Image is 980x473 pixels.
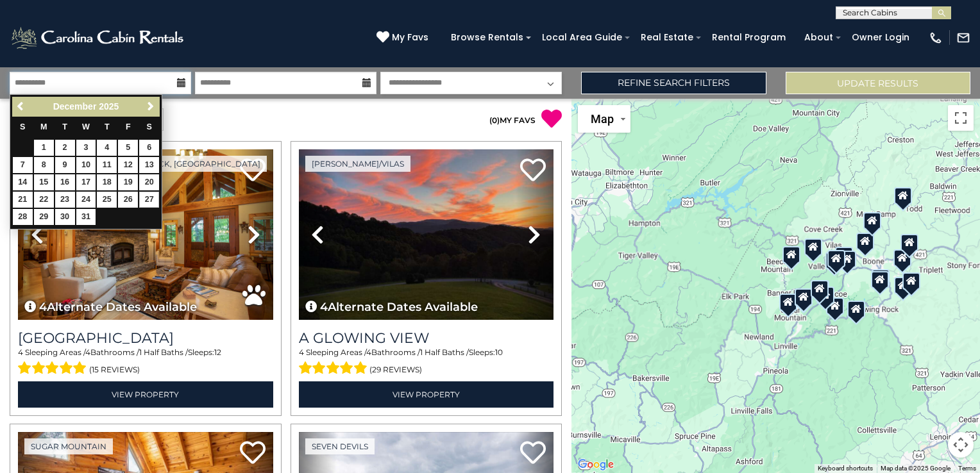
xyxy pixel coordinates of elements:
span: Wednesday [82,122,90,131]
a: View Property [299,381,554,408]
span: Friday [126,122,131,131]
a: Previous [13,99,30,115]
a: Add to favorites [240,440,266,467]
button: Map camera controls [948,432,974,458]
span: 4 [39,299,47,316]
a: My Favs [376,31,432,45]
a: 4 [97,140,117,156]
a: 11 [97,157,117,173]
a: Add to favorites [520,157,546,185]
span: 4 [18,347,23,357]
a: [PERSON_NAME]/Vilas [305,156,410,172]
a: 29 [34,209,54,225]
a: 30 [55,209,75,225]
img: Google [575,456,617,473]
a: Owner Login [845,28,916,47]
span: Tuesday [62,122,67,131]
span: (15 reviews) [89,361,140,378]
a: 17 [76,174,96,190]
a: [GEOGRAPHIC_DATA] [18,329,273,347]
span: Monday [40,122,47,131]
a: 18 [97,174,117,190]
img: thumbnail_163269168.jpeg [18,149,273,320]
div: Sleeping Areas / Bathrooms / Sleeps: [18,347,273,378]
span: Map [591,112,614,126]
span: 2025 [99,101,119,112]
a: 3 [76,140,96,156]
a: 7 [13,157,33,173]
div: Sleeping Areas / Bathrooms / Sleeps: [299,347,554,378]
button: Change map style [578,105,630,133]
span: 1 Half Baths / [139,347,188,357]
a: 28 [13,209,33,225]
a: Seven Devils [305,438,375,454]
a: 14 [13,174,33,190]
a: 25 [97,192,117,208]
a: 6 [139,140,159,156]
a: About [798,28,840,47]
span: 4 [85,347,90,357]
button: Toggle fullscreen view [948,105,974,131]
a: A Glowing View [299,329,554,347]
a: 24 [76,192,96,208]
a: 31 [76,209,96,225]
a: 19 [118,174,138,190]
span: ( ) [489,115,500,125]
span: (29 reviews) [369,361,422,378]
a: Local Area Guide [536,28,629,47]
a: 12 [118,157,138,173]
a: 9 [55,157,75,173]
a: 2 [55,140,75,156]
span: Saturday [147,122,152,131]
span: 4 [299,347,304,357]
span: Sunday [20,122,25,131]
img: phone-regular-white.png [929,31,943,45]
img: thumbnail_169213095.jpeg [299,149,554,320]
span: Thursday [105,122,110,131]
a: 13 [139,157,159,173]
a: 5 [118,140,138,156]
a: Add to favorites [520,440,546,467]
a: 8 [34,157,54,173]
img: White-1-2.png [10,25,187,51]
h3: Mountain Song Lodge [18,329,273,347]
span: Map data ©2025 Google [881,465,950,472]
a: Browse Rentals [444,28,530,47]
span: 4 [320,299,328,316]
span: 10 [495,347,503,357]
button: Update Results [786,72,970,94]
a: 23 [55,192,75,208]
a: Open this area in Google Maps (opens a new window) [575,456,617,473]
a: View Property [18,381,273,408]
a: Real Estate [634,28,700,47]
a: 16 [55,174,75,190]
a: Next [142,99,158,115]
span: 0 [492,115,497,125]
span: December [53,101,97,112]
img: mail-regular-white.png [956,31,970,45]
a: 22 [34,192,54,208]
span: Previous [16,101,26,112]
a: 21 [13,192,33,208]
a: 20 [139,174,159,190]
span: My Favs [392,31,428,44]
a: 1 [34,140,54,156]
a: Refine Search Filters [581,72,766,94]
a: 27 [139,192,159,208]
span: 12 [214,347,221,357]
button: 4Alternate Dates Available [305,299,478,316]
span: 1 Half Baths / [420,347,469,357]
span: Next [146,101,156,112]
span: 4 [366,347,371,357]
a: Sugar Mountain [24,438,113,454]
a: Rental Program [705,28,792,47]
button: 4Alternate Dates Available [24,299,197,316]
a: Terms (opens in new tab) [958,465,976,472]
button: Keyboard shortcuts [818,464,873,473]
a: 15 [34,174,54,190]
a: 10 [76,157,96,173]
a: (0)MY FAVS [489,115,536,125]
a: 26 [118,192,138,208]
